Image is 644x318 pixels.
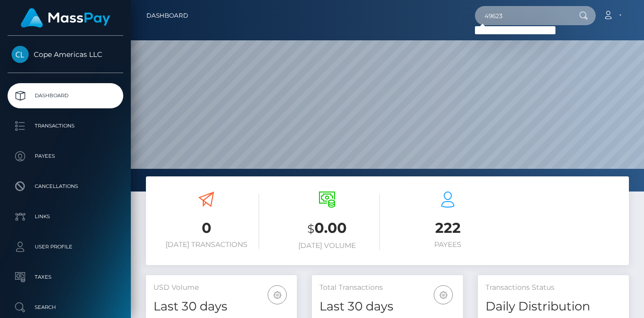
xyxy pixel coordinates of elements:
h3: 0 [153,218,259,238]
h5: Transactions Status [486,283,621,293]
h5: Total Transactions [319,283,455,293]
p: Dashboard [12,88,119,103]
img: MassPay Logo [21,8,110,28]
p: User Profile [12,239,119,255]
p: Payees [12,149,119,164]
h3: 0.00 [274,218,380,239]
h4: Daily Distribution [486,298,621,315]
p: Links [12,209,119,224]
a: Taxes [8,265,123,290]
a: Transactions [8,113,123,139]
h6: [DATE] Volume [274,241,380,250]
h3: 222 [395,218,501,238]
a: Dashboard [146,5,188,26]
h5: USD Volume [153,283,289,293]
h4: Last 30 days [319,298,455,315]
p: Search [12,300,119,315]
h4: Last 30 days [153,298,289,315]
small: $ [307,222,314,236]
p: Taxes [12,270,119,285]
a: Links [8,204,123,229]
h6: [DATE] Transactions [153,240,259,249]
a: Payees [8,144,123,169]
a: Cancellations [8,174,123,199]
span: Cope Americas LLC [8,50,123,59]
p: Cancellations [12,179,119,194]
input: Search... [475,6,570,25]
p: Transactions [12,118,119,134]
h6: Payees [395,240,501,249]
img: Cope Americas LLC [12,46,29,63]
a: User Profile [8,234,123,260]
a: Dashboard [8,83,123,108]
